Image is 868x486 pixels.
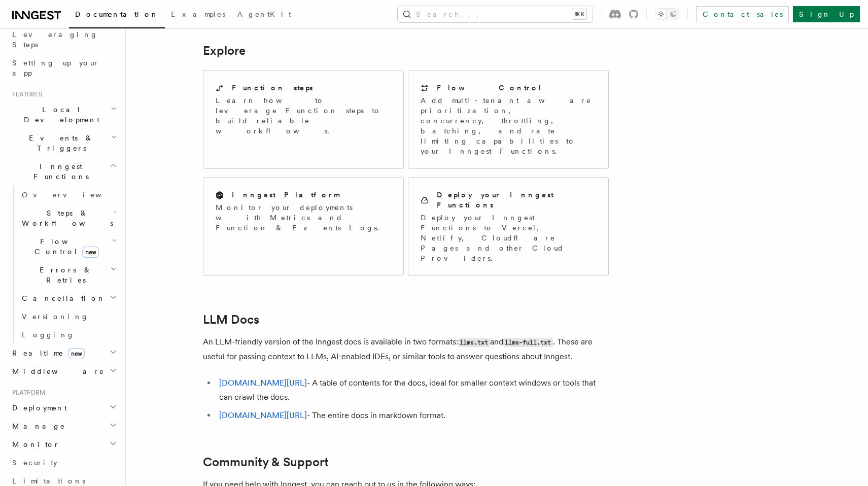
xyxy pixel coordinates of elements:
a: [DOMAIN_NAME][URL] [219,410,307,420]
span: Security [12,459,57,467]
span: Limitations [12,477,85,485]
span: Cancellation [18,293,106,303]
a: Security [8,454,119,472]
code: llms-full.txt [503,338,553,347]
span: Deployment [8,403,67,413]
button: Manage [8,417,119,435]
h2: Flow Control [437,83,542,93]
a: Explore [203,44,246,58]
kbd: ⌘K [572,9,586,19]
span: Versioning [22,313,89,321]
button: Middleware [8,362,119,380]
span: Platform [8,389,46,397]
a: Community & Support [203,455,329,469]
a: Versioning [18,307,119,326]
span: Flow Control [18,236,112,257]
button: Flow Controlnew [18,232,119,261]
span: Errors & Retries [18,265,110,285]
button: Steps & Workflows [18,204,119,232]
button: Toggle dark mode [655,8,679,20]
span: Middleware [8,366,105,376]
span: new [68,348,85,359]
button: Inngest Functions [8,157,119,186]
li: - A table of contents for the docs, ideal for smaller context windows or tools that can crawl the... [216,376,609,404]
p: Learn how to leverage Function steps to build reliable workflows. [216,95,391,136]
span: Setting up your app [12,59,99,77]
li: - The entire docs in markdown format. [216,408,609,423]
a: Sign Up [793,6,860,22]
span: Monitor [8,439,60,449]
a: LLM Docs [203,313,259,327]
code: llms.txt [458,338,490,347]
a: Logging [18,326,119,344]
a: Leveraging Steps [8,25,119,54]
button: Deployment [8,399,119,417]
a: AgentKit [231,3,297,27]
button: Local Development [8,100,119,129]
button: Events & Triggers [8,129,119,157]
span: Local Development [8,105,111,125]
button: Realtimenew [8,344,119,362]
a: [DOMAIN_NAME][URL] [219,378,307,388]
p: Deploy your Inngest Functions to Vercel, Netlify, Cloudflare Pages and other Cloud Providers. [421,213,596,263]
p: Monitor your deployments with Metrics and Function & Events Logs. [216,202,391,233]
h2: Function steps [232,83,313,93]
a: Function stepsLearn how to leverage Function steps to build reliable workflows. [203,70,404,169]
a: Inngest PlatformMonitor your deployments with Metrics and Function & Events Logs. [203,177,404,276]
span: Leveraging Steps [12,30,98,49]
span: Steps & Workflows [18,208,113,228]
span: AgentKit [237,10,291,18]
p: An LLM-friendly version of the Inngest docs is available in two formats: and . These are useful f... [203,335,609,364]
a: Flow ControlAdd multi-tenant aware prioritization, concurrency, throttling, batching, and rate li... [408,70,609,169]
span: Documentation [75,10,159,18]
a: Contact sales [696,6,789,22]
a: Setting up your app [8,54,119,82]
span: Events & Triggers [8,133,111,153]
button: Search...⌘K [398,6,593,22]
span: Inngest Functions [8,161,110,182]
button: Errors & Retries [18,261,119,289]
button: Monitor [8,435,119,454]
a: Overview [18,186,119,204]
span: Manage [8,421,65,431]
h2: Inngest Platform [232,190,339,200]
p: Add multi-tenant aware prioritization, concurrency, throttling, batching, and rate limiting capab... [421,95,596,156]
div: Inngest Functions [8,186,119,344]
span: Overview [22,191,126,199]
a: Examples [165,3,231,27]
span: Examples [171,10,225,18]
a: Documentation [69,3,165,28]
span: Logging [22,331,75,339]
span: Features [8,90,42,98]
span: Realtime [8,348,85,358]
span: new [82,247,99,258]
h2: Deploy your Inngest Functions [437,190,596,210]
a: Deploy your Inngest FunctionsDeploy your Inngest Functions to Vercel, Netlify, Cloudflare Pages a... [408,177,609,276]
button: Cancellation [18,289,119,307]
